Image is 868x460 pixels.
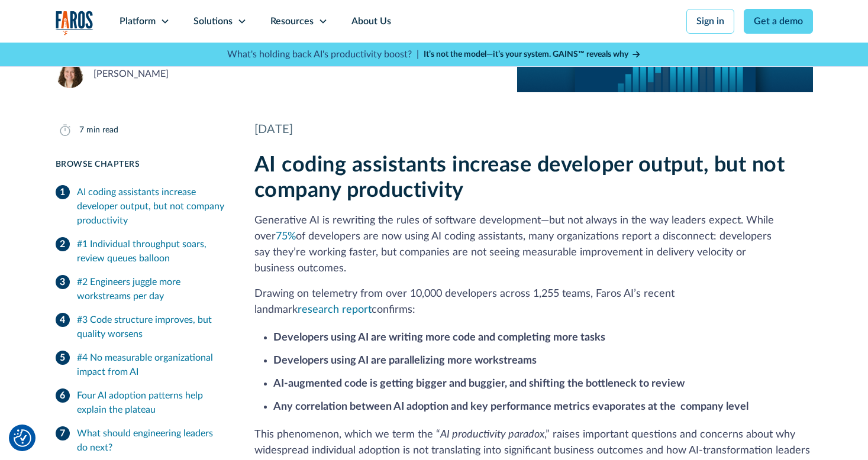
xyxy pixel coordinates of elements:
[79,124,84,137] div: 7
[254,286,813,318] p: Drawing on telemetry from over 10,000 developers across 1,255 teams, Faros AI’s recent landmark c...
[254,153,813,203] h2: AI coding assistants increase developer output, but not company productivity
[77,388,226,417] div: Four AI adoption patterns help explain the plateau
[14,429,31,447] button: Cookie Settings
[227,47,419,61] p: What's holding back AI's productivity boost? |
[77,275,226,303] div: #2 Engineers juggle more workstreams per day
[56,384,226,422] a: Four AI adoption patterns help explain the plateau
[56,158,226,171] div: Browse Chapters
[298,304,372,315] a: research report
[273,332,605,343] strong: Developers using AI are writing more code and completing more tasks
[77,426,226,455] div: What should engineering leaders do next?
[77,313,226,341] div: #3 Code structure improves, but quality worsens
[424,50,628,59] strong: It’s not the model—it’s your system. GAINS™ reveals why
[193,14,233,28] div: Solutions
[56,11,93,35] img: Logo of the analytics and reporting company Faros.
[77,237,226,265] div: #1 Individual throughput soars, review queues balloon
[77,351,226,379] div: #4 No measurable organizational impact from AI
[276,231,296,242] a: 75%
[273,378,685,389] strong: AI-augmented code is getting bigger and buggier, and shifting the bottleneck to review
[273,401,748,412] strong: Any correlation between AI adoption and key performance metrics evaporates at the company level
[744,9,813,34] a: Get a demo
[56,60,84,88] img: Neely Dunlap
[56,232,226,270] a: #1 Individual throughput soars, review queues balloon
[56,422,226,459] a: What should engineering leaders do next?
[56,308,226,346] a: #3 Code structure improves, but quality worsens
[120,14,156,28] div: Platform
[440,429,544,440] em: AI productivity paradox
[254,121,813,138] div: [DATE]
[686,9,734,34] a: Sign in
[56,346,226,384] a: #4 No measurable organizational impact from AI
[273,355,537,366] strong: Developers using AI are parallelizing more workstreams
[56,11,93,35] a: home
[93,67,169,81] div: [PERSON_NAME]
[14,429,31,447] img: Revisit consent button
[254,213,813,277] p: Generative AI is rewriting the rules of software development—but not always in the way leaders ex...
[56,180,226,232] a: AI coding assistants increase developer output, but not company productivity
[86,124,118,137] div: min read
[56,270,226,308] a: #2 Engineers juggle more workstreams per day
[424,48,641,61] a: It’s not the model—it’s your system. GAINS™ reveals why
[77,185,226,228] div: AI coding assistants increase developer output, but not company productivity
[270,14,314,28] div: Resources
